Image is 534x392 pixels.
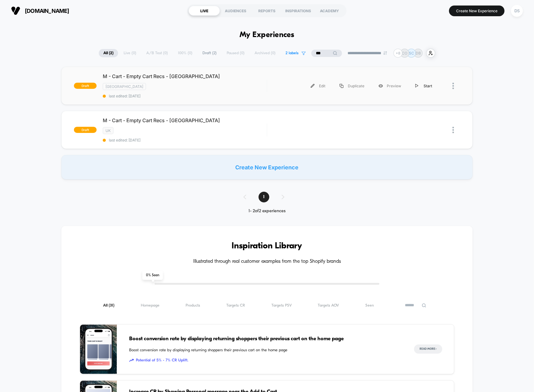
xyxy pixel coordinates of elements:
[80,325,117,374] img: Boost conversion rate by displaying returning shoppers their previous cart on the home page
[198,49,221,57] span: Draft ( 2 )
[141,303,159,308] span: Homepage
[311,84,315,88] img: menu
[226,303,245,308] span: Targets CR
[286,51,298,55] span: 2 labels
[109,303,114,307] span: ( 31 )
[129,335,402,343] span: Boost conversion rate by displaying returning shoppers their previous cart on the home page
[449,6,505,16] button: Create New Experience
[11,6,20,15] img: Visually logo
[103,83,146,90] span: [GEOGRAPHIC_DATA]
[189,6,220,16] div: LIVE
[142,271,163,280] span: 0 % Seen
[509,5,525,17] button: DS
[415,84,418,88] img: menu
[304,79,332,93] div: Edit
[416,51,421,55] p: DB
[186,303,200,308] span: Products
[74,127,97,133] span: draft
[129,357,402,364] span: Potential of 5% - 7% CR Uplift.
[394,49,402,58] div: + 8
[220,6,251,16] div: AUDIENCES
[80,259,454,265] h4: Illustrated through real customer examples from the top Shopify brands
[511,5,523,17] div: DS
[103,73,267,79] span: M - Cart - Empty Cart Recs - [GEOGRAPHIC_DATA]
[251,6,282,16] div: REPORTS
[340,84,344,88] img: menu
[259,192,269,202] span: 1
[282,6,314,16] div: INSPIRATIONS
[103,127,113,134] span: UK
[365,303,374,308] span: Seen
[452,127,454,133] img: close
[103,117,267,123] span: M - Cart - Empty Cart Recs - [GEOGRAPHIC_DATA]
[237,209,297,214] div: 1 - 2 of 2 experiences
[74,83,97,89] span: draft
[383,51,387,55] img: end
[452,83,454,89] img: close
[409,51,414,55] p: SC
[9,6,71,16] button: [DOMAIN_NAME]
[318,303,339,308] span: Targets AOV
[103,138,267,142] span: last edited: [DATE]
[371,79,408,93] div: Preview
[25,8,69,14] span: [DOMAIN_NAME]
[271,303,292,308] span: Targets PSV
[408,79,439,93] div: Start
[414,345,442,354] button: Read More>
[240,31,294,40] h1: My Experiences
[402,51,408,55] p: CO
[103,94,267,98] span: last edited: [DATE]
[103,303,114,308] span: All
[129,347,402,353] span: Boost conversion rate by displaying returning shoppers their previous cart on the home page
[314,6,345,16] div: ACADEMY
[332,79,371,93] div: Duplicate
[61,155,473,179] div: Create New Experience
[99,49,118,57] span: All ( 2 )
[80,241,454,251] h3: Inspiration Library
